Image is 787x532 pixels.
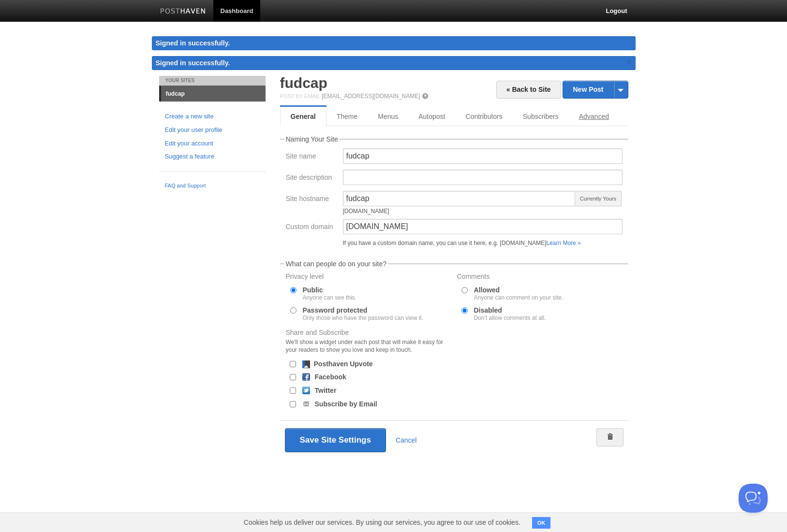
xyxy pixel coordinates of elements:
[474,287,564,301] label: Allowed
[343,208,576,214] div: [DOMAIN_NAME]
[286,174,337,183] label: Site description
[303,307,423,321] label: Password protected
[474,315,546,321] div: Don't allow comments at all.
[575,191,621,206] span: Currently Yours
[165,152,260,162] a: Suggest a feature
[532,517,551,529] button: OK
[280,93,320,99] span: Post by Email
[315,401,377,407] label: Subscribe by Email
[285,428,386,452] button: Save Site Settings
[156,59,230,67] span: Signed in successfully.
[396,436,417,444] a: Cancel
[303,287,356,301] label: Public
[302,373,310,381] img: facebook.png
[563,81,627,98] a: New Post
[160,8,206,15] img: Posthaven-bar
[314,360,373,367] label: Posthaven Upvote
[303,315,423,321] div: Only those who have the password can view it.
[286,273,451,282] label: Privacy level
[496,81,561,99] a: « Back to Site
[343,240,623,246] div: If you have a custom domain name, you can use it here, e.g. [DOMAIN_NAME]
[286,195,337,204] label: Site hostname
[408,107,455,126] a: Autopost
[165,139,260,149] a: Edit your account
[280,107,327,126] a: General
[286,329,451,356] label: Share and Subscribe
[284,136,340,143] legend: Naming Your Site
[286,223,337,232] label: Custom domain
[286,153,337,162] label: Site name
[624,56,633,68] a: ×
[165,125,260,135] a: Edit your user profile
[280,75,327,91] a: fudcap
[546,240,580,246] a: Learn More »
[165,112,260,122] a: Create a new site
[303,295,356,301] div: Anyone can see this.
[302,387,310,394] img: twitter.png
[315,374,346,380] label: Facebook
[165,182,260,190] a: FAQ and Support
[315,387,337,394] label: Twitter
[739,484,768,513] iframe: Help Scout Beacon - Open
[322,93,420,100] a: [EMAIL_ADDRESS][DOMAIN_NAME]
[474,295,564,301] div: Anyone can comment on your site.
[152,36,636,50] div: Signed in successfully.
[368,107,408,126] a: Menus
[569,107,619,126] a: Advanced
[284,260,388,267] legend: What can people do on your site?
[234,513,530,532] span: Cookies help us deliver our services. By using our services, you agree to our use of cookies.
[457,273,623,282] label: Comments
[327,107,368,126] a: Theme
[474,307,546,321] label: Disabled
[513,107,569,126] a: Subscribers
[161,86,266,101] a: fudcap
[159,76,266,86] li: Your Sites
[456,107,513,126] a: Contributors
[286,338,451,354] div: We'll show a widget under each post that will make it easy for your readers to show you love and ...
